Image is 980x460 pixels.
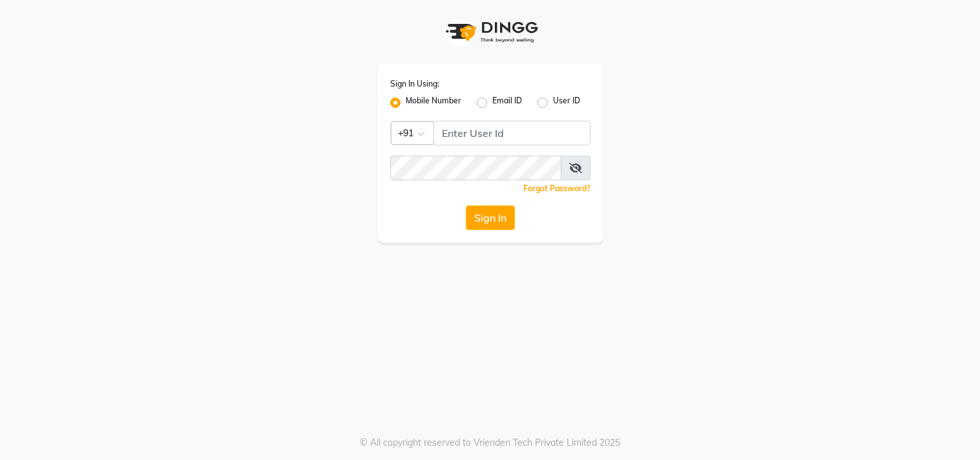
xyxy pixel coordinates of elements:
[492,95,522,110] label: Email ID
[433,121,590,145] input: Username
[390,156,561,180] input: Username
[406,95,461,110] label: Mobile Number
[390,78,439,90] label: Sign In Using:
[553,95,580,110] label: User ID
[523,183,590,193] a: Forgot Password?
[466,205,515,230] button: Sign In
[439,13,542,51] img: logo1.svg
